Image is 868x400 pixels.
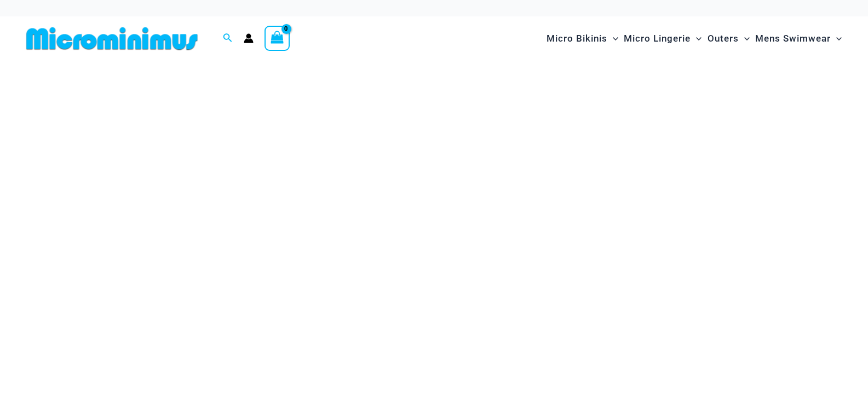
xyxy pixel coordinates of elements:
[739,25,750,53] span: Menu Toggle
[22,26,202,51] img: MM SHOP LOGO FLAT
[691,25,702,53] span: Menu Toggle
[621,22,704,55] a: Micro LingerieMenu ToggleMenu Toggle
[223,32,233,45] a: Search icon link
[607,25,618,53] span: Menu Toggle
[705,22,752,55] a: OutersMenu ToggleMenu Toggle
[244,33,254,43] a: Account icon link
[544,22,621,55] a: Micro BikinisMenu ToggleMenu Toggle
[547,25,607,53] span: Micro Bikinis
[831,25,842,53] span: Menu Toggle
[752,22,844,55] a: Mens SwimwearMenu ToggleMenu Toggle
[624,25,691,53] span: Micro Lingerie
[755,25,831,53] span: Mens Swimwear
[265,26,290,51] a: View Shopping Cart, empty
[708,25,739,53] span: Outers
[542,20,846,57] nav: Site Navigation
